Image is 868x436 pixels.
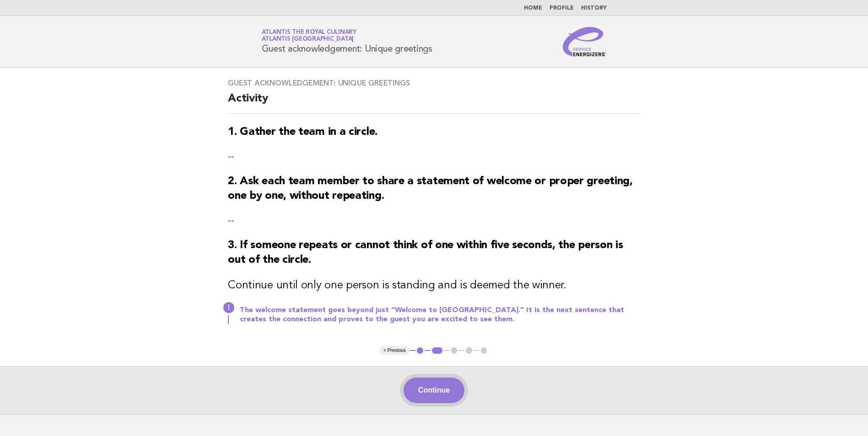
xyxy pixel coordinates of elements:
span: Atlantis [GEOGRAPHIC_DATA] [262,37,354,43]
p: -- [228,214,640,227]
a: Profile [550,5,574,11]
button: Continue [404,378,464,403]
a: Atlantis the Royal CulinaryAtlantis [GEOGRAPHIC_DATA] [262,29,356,42]
h1: Guest acknowledgement: Unique greetings [262,30,432,53]
button: 1 [415,346,425,355]
strong: 3. If someone repeats or cannot think of one within five seconds, the person is out of the circle. [228,240,623,266]
p: The welcome statement goes beyond just "Welcome to [GEOGRAPHIC_DATA]." It is the next sentence th... [240,306,640,324]
h2: Activity [228,91,640,114]
a: History [581,5,607,11]
button: < Previous [380,346,410,355]
a: Home [524,5,542,11]
img: Service Energizers [563,27,607,56]
h3: Continue until only one person is standing and is deemed the winner. [228,278,640,293]
p: -- [228,150,640,163]
strong: 2. Ask each team member to share a statement of welcome or proper greeting, one by one, without r... [228,176,633,202]
strong: 1. Gather the team in a circle. [228,127,377,138]
button: 2 [431,346,444,355]
h3: Guest acknowledgement: Unique greetings [228,79,640,88]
